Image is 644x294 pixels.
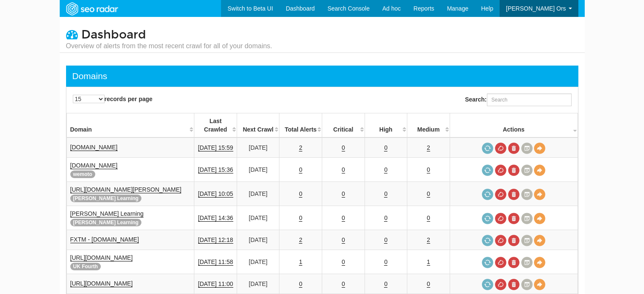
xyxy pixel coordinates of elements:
[508,143,520,154] a: Delete most recent audit
[70,280,133,287] a: [URL][DOMAIN_NAME]
[237,274,279,294] td: [DATE]
[450,113,578,138] th: Actions: activate to sort column ascending
[237,158,279,182] td: [DATE]
[407,113,450,138] th: Medium: activate to sort column descending
[481,5,493,12] span: Help
[521,143,533,154] a: Crawl History
[70,144,118,151] a: [DOMAIN_NAME]
[70,236,139,243] a: FXTM - [DOMAIN_NAME]
[198,258,233,266] a: [DATE] 11:58
[66,28,78,40] i: 
[73,95,153,103] label: records per page
[198,190,233,198] a: [DATE] 10:05
[299,214,302,222] a: 0
[495,257,506,268] a: Cancel in-progress audit
[384,280,387,288] a: 0
[534,235,545,246] a: View Domain Overview
[427,236,430,244] a: 2
[427,280,430,288] a: 0
[447,5,469,12] span: Manage
[506,5,566,12] span: [PERSON_NAME] Ors
[495,143,506,154] a: Cancel in-progress audit
[384,166,387,173] a: 0
[534,165,545,176] a: View Domain Overview
[508,165,520,176] a: Delete most recent audit
[495,165,506,176] a: Cancel in-progress audit
[414,5,434,12] span: Reports
[279,113,322,138] th: Total Alerts: activate to sort column descending
[482,213,493,224] a: Request a crawl
[237,250,279,274] td: [DATE]
[66,41,272,51] small: Overview of alerts from the most recent crawl for all of your domains.
[342,214,345,222] a: 0
[487,93,572,106] input: Search:
[534,143,545,154] a: View Domain Overview
[482,143,493,154] a: Request a crawl
[427,144,430,151] a: 2
[327,5,370,12] span: Search Console
[237,182,279,206] td: [DATE]
[534,279,545,290] a: View Domain Overview
[342,190,345,198] a: 0
[482,235,493,246] a: Request a crawl
[382,5,401,12] span: Ad hoc
[495,235,506,246] a: Cancel in-progress audit
[508,279,520,290] a: Delete most recent audit
[72,70,108,82] div: Domains
[81,27,146,42] span: Dashboard
[70,254,133,261] a: [URL][DOMAIN_NAME]
[384,190,387,198] a: 0
[66,113,194,138] th: Domain: activate to sort column ascending
[495,213,506,224] a: Cancel in-progress audit
[70,162,118,169] a: [DOMAIN_NAME]
[198,236,233,244] a: [DATE] 12:18
[508,213,520,224] a: Delete most recent audit
[465,93,571,106] label: Search:
[299,144,302,151] a: 2
[322,113,365,138] th: Critical: activate to sort column descending
[534,189,545,200] a: View Domain Overview
[482,279,493,290] a: Request a crawl
[198,214,233,222] a: [DATE] 14:36
[521,235,533,246] a: Crawl History
[365,113,407,138] th: High: activate to sort column descending
[342,144,345,151] a: 0
[384,144,387,151] a: 0
[237,137,279,158] td: [DATE]
[299,280,302,288] a: 0
[427,190,430,198] a: 0
[534,213,545,224] a: View Domain Overview
[342,258,345,266] a: 0
[534,257,545,268] a: View Domain Overview
[521,257,533,268] a: Crawl History
[73,95,105,103] select: records per page
[495,279,506,290] a: Cancel in-progress audit
[342,166,345,173] a: 0
[427,258,430,266] a: 1
[299,166,302,173] a: 0
[299,236,302,244] a: 2
[384,258,387,266] a: 0
[427,214,430,222] a: 0
[384,236,387,244] a: 0
[237,230,279,250] td: [DATE]
[342,280,345,288] a: 0
[427,166,430,173] a: 0
[299,190,302,198] a: 0
[70,263,101,270] span: UK Fourth
[384,214,387,222] a: 0
[237,206,279,230] td: [DATE]
[482,189,493,200] a: Request a crawl
[521,279,533,290] a: Crawl History
[70,170,95,178] span: wemoto
[70,210,144,217] a: [PERSON_NAME] Learning
[508,257,520,268] a: Delete most recent audit
[508,189,520,200] a: Delete most recent audit
[482,257,493,268] a: Request a crawl
[521,165,533,176] a: Crawl History
[70,219,142,226] span: [PERSON_NAME] Learning
[521,213,533,224] a: Crawl History
[70,186,182,193] a: [URL][DOMAIN_NAME][PERSON_NAME]
[495,189,506,200] a: Cancel in-progress audit
[299,258,302,266] a: 1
